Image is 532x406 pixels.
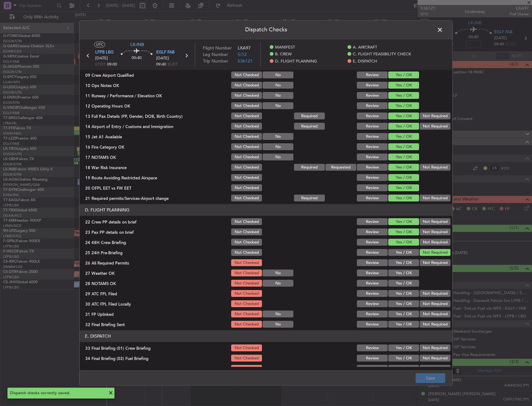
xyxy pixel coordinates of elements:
button: Yes / OK [388,195,419,202]
button: Not Required [420,195,450,202]
button: Not Required [420,321,450,328]
button: Not Required [420,219,450,225]
button: Yes / OK [388,219,419,225]
button: Yes / OK [388,239,419,246]
button: Yes / OK [388,311,419,318]
button: Not Required [420,229,450,236]
button: Not Required [420,113,450,120]
button: Yes / OK [388,185,419,191]
button: Yes / OK [388,355,419,362]
header: Dispatch Checks [80,21,452,39]
button: Yes / OK [388,133,419,140]
button: Yes / OK [388,123,419,130]
button: Yes / OK [388,280,419,287]
div: Dispatch checks correctly saved. [10,390,105,396]
button: Yes / OK [388,92,419,99]
button: Yes / OK [388,290,419,297]
button: Yes / OK [388,82,419,89]
button: Not Required [420,260,450,266]
button: Yes / OK [388,321,419,328]
button: Yes / OK [388,260,419,266]
button: Yes / OK [388,164,419,171]
button: Not Required [420,123,450,130]
button: Yes / OK [388,345,419,352]
button: Not Required [420,290,450,297]
button: Yes / OK [388,174,419,181]
button: Not Required [420,355,450,362]
button: Yes / OK [388,270,419,277]
button: Yes / OK [388,72,419,79]
button: Yes / OK [388,103,419,109]
button: Not Required [420,365,450,372]
button: Yes / OK [388,301,419,307]
button: Not Required [420,301,450,307]
button: Yes / OK [388,249,419,256]
button: Not Required [420,164,450,171]
button: Yes / OK [388,229,419,236]
button: Not Required [420,249,450,256]
button: Not Required [420,345,450,352]
button: Yes / OK [388,144,419,150]
button: Not Required [420,239,450,246]
button: Yes / OK [388,365,419,372]
button: Yes / OK [388,113,419,120]
button: Yes / OK [388,154,419,161]
button: Not Required [420,311,450,318]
